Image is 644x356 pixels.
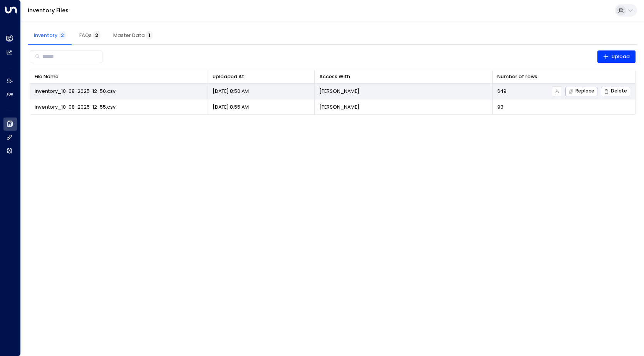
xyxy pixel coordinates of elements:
[213,72,244,81] div: Uploaded At
[79,32,101,39] span: FAQs
[34,32,66,39] span: Inventory
[146,31,153,40] span: 1
[603,52,630,61] span: Upload
[497,88,506,95] span: 649
[565,87,597,96] button: Replace
[93,31,101,40] span: 2
[497,104,503,111] span: 93
[113,32,153,39] span: Master Data
[35,72,203,81] div: File Name
[213,104,249,111] p: [DATE] 8:55 AM
[59,31,66,40] span: 2
[28,7,69,14] a: Inventory Files
[497,72,537,81] div: Number of rows
[35,104,116,111] span: inventory_10-08-2025-12-55.csv
[497,72,630,81] div: Number of rows
[597,50,636,63] button: Upload
[319,72,487,81] div: Access With
[213,72,309,81] div: Uploaded At
[604,89,627,94] span: Delete
[35,72,59,81] div: File Name
[35,88,116,95] span: inventory_10-08-2025-12-50.csv
[601,87,630,96] button: Delete
[319,104,359,111] p: [PERSON_NAME]
[213,88,249,95] p: [DATE] 8:50 AM
[569,89,594,94] span: Replace
[319,88,359,95] p: [PERSON_NAME]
